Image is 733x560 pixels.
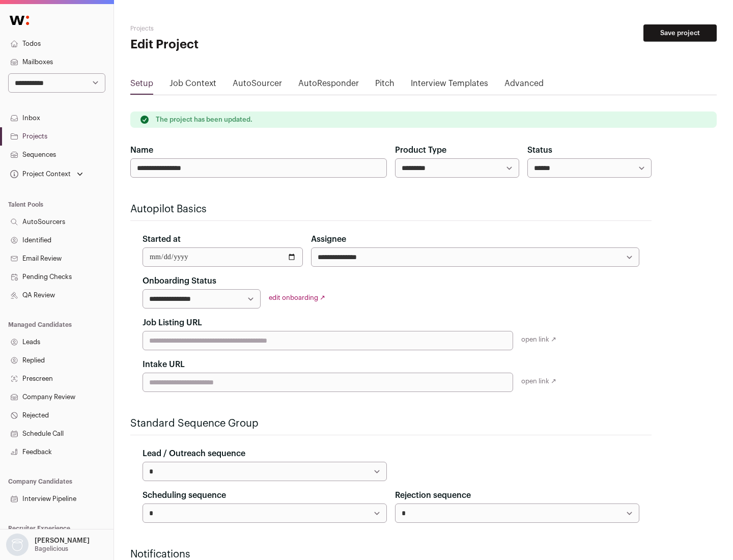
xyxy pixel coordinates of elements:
button: Open dropdown [8,167,85,181]
p: Bagelicious [35,545,68,553]
button: Save project [643,24,717,42]
div: Project Context [8,170,71,178]
label: Scheduling sequence [143,489,226,501]
h2: Projects [130,24,326,33]
a: AutoSourcer [233,77,282,94]
h2: Standard Sequence Group [130,416,652,431]
a: Interview Templates [411,77,488,94]
label: Onboarding Status [143,275,216,287]
label: Intake URL [143,358,185,371]
label: Status [527,144,552,156]
label: Product Type [395,144,446,156]
label: Assignee [311,233,346,245]
img: Wellfound [4,10,35,31]
p: [PERSON_NAME] [35,537,90,545]
a: edit onboarding ↗ [269,294,325,301]
a: AutoResponder [298,77,359,94]
h2: Autopilot Basics [130,202,652,216]
h1: Edit Project [130,37,326,53]
a: Pitch [375,77,394,94]
a: Setup [130,77,153,94]
p: The project has been updated. [156,116,252,124]
label: Lead / Outreach sequence [143,447,245,460]
img: nopic.png [6,534,29,556]
button: Open dropdown [4,534,92,556]
label: Rejection sequence [395,489,471,501]
label: Started at [143,233,181,245]
label: Name [130,144,153,156]
label: Job Listing URL [143,317,202,329]
a: Job Context [170,77,216,94]
a: Advanced [504,77,544,94]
